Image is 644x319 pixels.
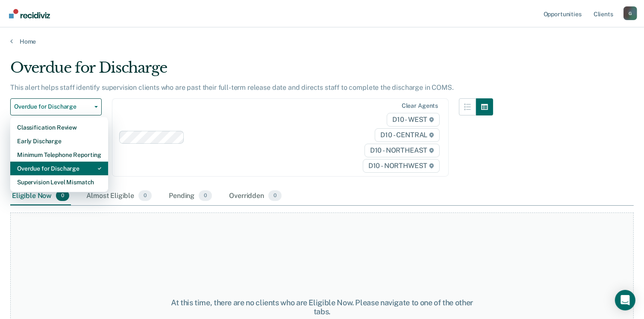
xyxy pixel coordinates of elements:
[10,83,454,92] p: This alert helps staff identify supervision clients who are past their full-term release date and...
[9,9,50,18] img: Recidiviz
[10,98,102,115] button: Overdue for Discharge
[10,38,634,45] a: Home
[166,298,478,316] div: At this time, there are no clients who are Eligible Now. Please navigate to one of the other tabs.
[14,103,91,110] span: Overdue for Discharge
[56,190,69,201] span: 0
[167,187,214,206] div: Pending0
[623,6,637,20] div: G
[402,102,438,109] div: Clear agents
[199,190,212,201] span: 0
[615,290,635,310] div: Open Intercom Messenger
[387,113,440,127] span: D10 - WEST
[85,187,153,206] div: Almost Eligible0
[363,159,440,173] span: D10 - NORTHWEST
[365,144,440,157] span: D10 - NORTHEAST
[227,187,283,206] div: Overridden0
[17,134,101,148] div: Early Discharge
[375,128,440,142] span: D10 - CENTRAL
[268,190,282,201] span: 0
[10,187,71,206] div: Eligible Now0
[138,190,152,201] span: 0
[10,59,493,83] div: Overdue for Discharge
[17,148,101,162] div: Minimum Telephone Reporting
[17,121,101,134] div: Classification Review
[17,175,101,189] div: Supervision Level Mismatch
[623,6,637,20] button: Profile dropdown button
[17,162,101,175] div: Overdue for Discharge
